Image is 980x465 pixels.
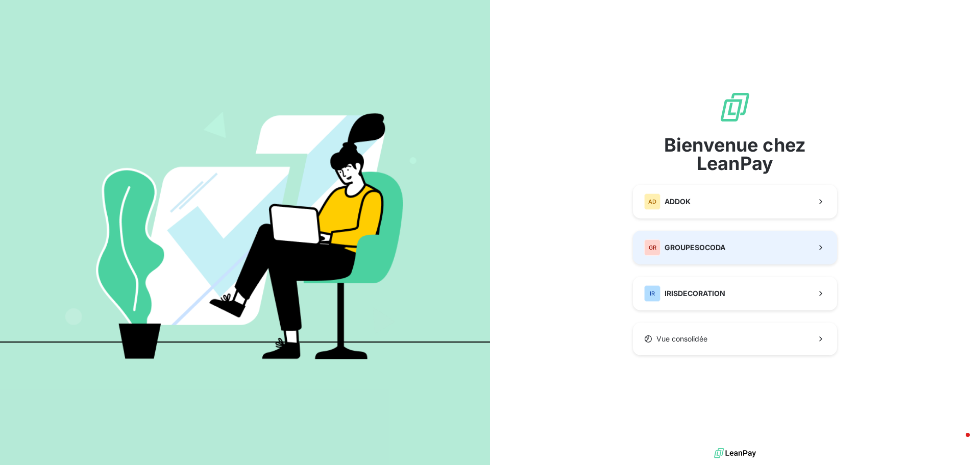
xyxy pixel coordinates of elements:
[665,197,691,207] span: ADDOK
[644,239,660,256] div: GR
[633,136,837,173] span: Bienvenue chez LeanPay
[665,288,725,299] span: IRISDECORATION
[945,430,970,455] iframe: Intercom live chat
[656,334,707,344] span: Vue consolidée
[719,91,751,124] img: logo sigle
[633,323,837,355] button: Vue consolidée
[633,185,837,218] button: ADADDOK
[714,446,756,461] img: logo
[665,242,725,253] span: GROUPESOCODA
[633,277,837,310] button: IRIRISDECORATION
[644,193,660,210] div: AD
[633,231,837,264] button: GRGROUPESOCODA
[644,285,660,302] div: IR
